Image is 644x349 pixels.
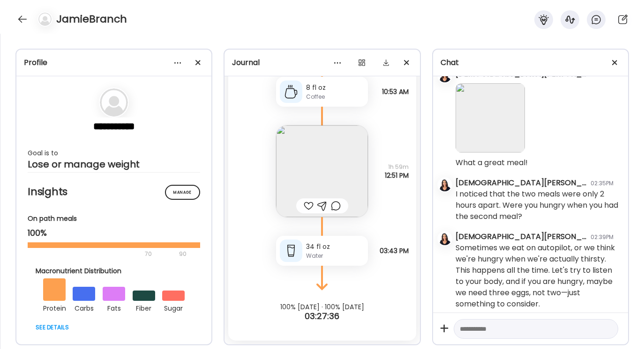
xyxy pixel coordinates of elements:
[28,147,200,159] div: Goal is to
[380,247,409,255] span: 03:43 PM
[56,12,127,27] h4: JamieBranch
[441,57,621,68] div: Chat
[28,159,200,170] div: Lose or manage weight
[306,93,364,101] div: Coffee
[28,248,176,260] div: 70
[28,185,200,199] h2: Insights
[456,231,587,242] div: [DEMOGRAPHIC_DATA][PERSON_NAME]
[456,242,621,310] div: Sometimes we eat on autopilot, or we think we're hungry when we're actually thirsty. This happens...
[232,57,412,68] div: Journal
[103,301,125,314] div: fats
[165,185,200,200] div: Manage
[438,232,451,245] img: avatars%2FmcUjd6cqKYdgkG45clkwT2qudZq2
[591,179,614,188] div: 02:35PM
[456,157,528,168] div: What a great meal!
[456,83,525,153] img: images%2FXImTVQBs16eZqGQ4AKMzePIDoFr2%2Fv4BzdVf0LkiG8IUrWa5l%2FJN8mV10JXwwzb15rJvz8_240
[28,214,200,224] div: On path meals
[36,266,192,276] div: Macronutrient Distribution
[225,311,419,322] div: 03:27:36
[100,88,128,116] img: bg-avatar-default.svg
[385,163,409,171] span: 1h 59m
[28,227,200,239] div: 100%
[456,177,587,189] div: [DEMOGRAPHIC_DATA][PERSON_NAME]
[306,252,364,260] div: Water
[178,248,187,260] div: 90
[591,233,614,241] div: 02:39PM
[133,301,155,314] div: fiber
[438,178,451,191] img: avatars%2FmcUjd6cqKYdgkG45clkwT2qudZq2
[456,189,621,222] div: I noticed that the two meals were only 2 hours apart. Were you hungry when you had the second meal?
[162,301,185,314] div: sugar
[73,301,95,314] div: carbs
[225,303,419,311] div: 100% [DATE] · 100% [DATE]
[43,301,66,314] div: protein
[276,125,368,217] img: images%2FXImTVQBs16eZqGQ4AKMzePIDoFr2%2Fv4BzdVf0LkiG8IUrWa5l%2FJN8mV10JXwwzb15rJvz8_240
[306,83,364,93] div: 8 fl oz
[385,171,409,180] span: 12:51 PM
[382,87,409,96] span: 10:53 AM
[24,57,204,68] div: Profile
[38,13,52,26] img: bg-avatar-default.svg
[306,242,364,252] div: 34 fl oz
